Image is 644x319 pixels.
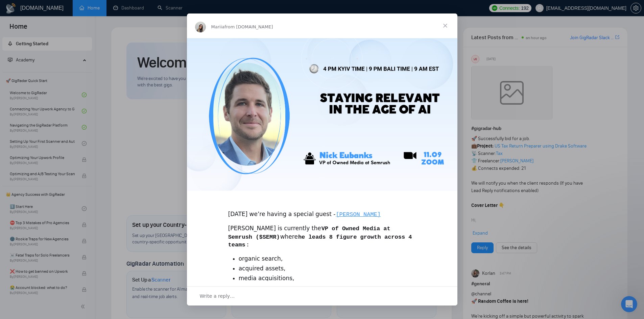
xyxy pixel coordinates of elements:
a: [PERSON_NAME] [335,211,381,217]
div: Open conversation and reply [187,286,457,305]
li: media acquisitions, [239,274,416,283]
div: [DATE] we’re having a special guest - [228,202,416,219]
span: from [DOMAIN_NAME] [224,24,273,29]
span: Write a reply… [200,292,235,300]
code: he leads 8 figure growth across 4 teams [228,234,412,249]
code: : [246,241,250,248]
span: Close [433,14,457,38]
li: organic search, [239,255,416,263]
li: acquired assets, [239,265,416,273]
img: Profile image for Mariia [195,22,206,32]
span: Mariia [211,24,225,29]
code: VP of Owned Media at Semrush ($SEMR) [228,225,390,241]
div: [PERSON_NAME] is currently the where [228,224,416,249]
code: [PERSON_NAME] [335,211,381,218]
